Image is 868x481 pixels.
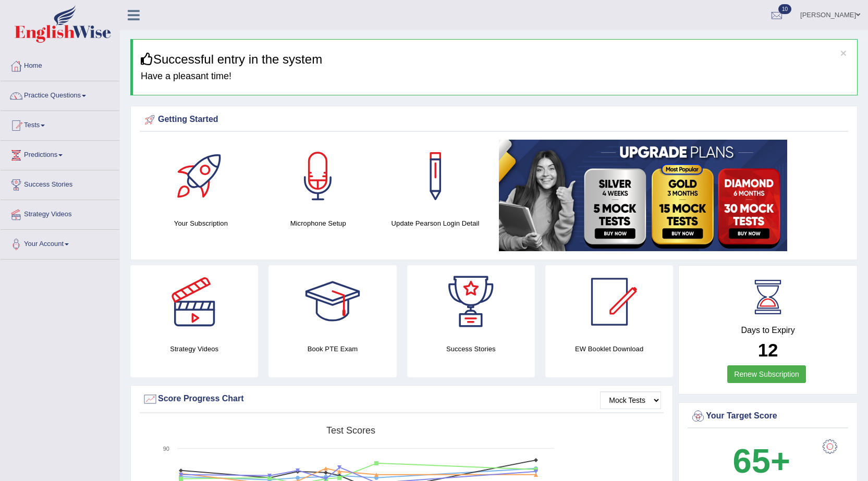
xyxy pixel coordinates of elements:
[1,200,119,226] a: Strategy Videos
[141,71,849,82] h4: Have a pleasant time!
[142,112,846,128] div: Getting Started
[1,81,119,107] a: Practice Questions
[130,343,258,354] h4: Strategy Videos
[733,442,790,480] b: 65+
[326,425,375,436] tspan: Test scores
[1,52,119,78] a: Home
[690,326,846,335] h4: Days to Expiry
[758,340,778,360] b: 12
[727,365,806,383] a: Renew Subscription
[265,218,372,229] h4: Microphone Setup
[1,230,119,256] a: Your Account
[778,4,791,14] span: 10
[840,47,847,58] button: ×
[141,53,849,66] h3: Successful entry in the system
[268,343,396,354] h4: Book PTE Exam
[163,446,169,452] text: 90
[148,218,254,229] h4: Your Subscription
[499,140,787,251] img: small5.jpg
[1,111,119,137] a: Tests
[690,409,846,424] div: Your Target Score
[382,218,489,229] h4: Update Pearson Login Detail
[142,391,661,407] div: Score Progress Chart
[1,141,119,167] a: Predictions
[545,343,673,354] h4: EW Booklet Download
[1,170,119,196] a: Success Stories
[407,343,535,354] h4: Success Stories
